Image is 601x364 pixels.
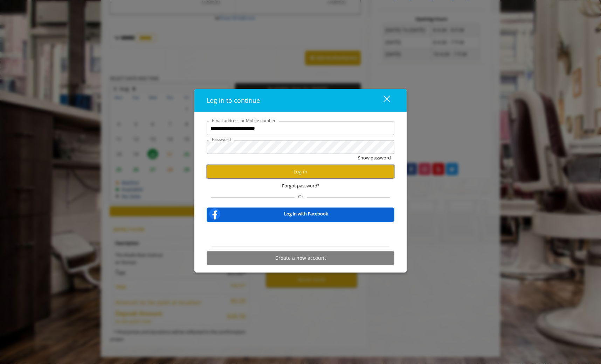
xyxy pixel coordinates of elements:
span: Forgot password? [282,182,319,189]
b: Log in with Facebook [284,210,328,217]
input: Email address or Mobile number [207,121,394,135]
button: Show password [358,154,391,162]
label: Email address or Mobile number [208,117,279,124]
button: Log in [207,165,394,178]
img: facebook-logo [208,207,222,221]
span: Or [295,193,307,199]
span: Log in to continue [207,96,260,105]
button: Create a new account [207,251,394,265]
label: Password [208,136,234,143]
button: close dialog [371,93,394,107]
iframe: Sign in with Google Button [265,226,336,242]
input: Password [207,140,394,154]
div: close dialog [375,95,389,106]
